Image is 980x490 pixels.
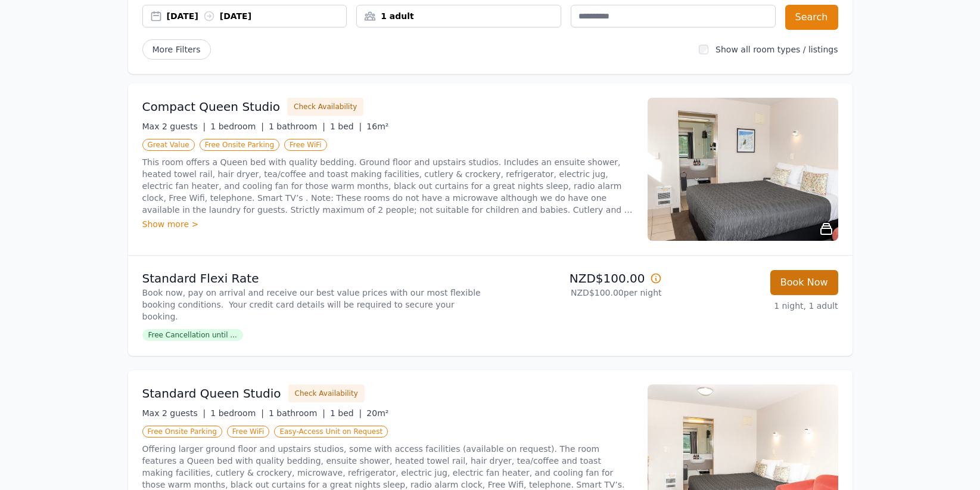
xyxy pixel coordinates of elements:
[142,156,633,216] p: This room offers a Queen bed with quality bedding. Ground floor and upstairs studios. Includes an...
[142,139,195,151] span: Great Value
[142,218,633,230] div: Show more >
[142,122,206,131] span: Max 2 guests |
[715,45,838,54] label: Show all room types / listings
[142,39,211,60] span: More Filters
[269,122,325,131] span: 1 bathroom |
[785,5,838,30] button: Search
[142,408,206,418] span: Max 2 guests |
[288,384,365,402] button: Check Availability
[366,122,388,131] span: 16m²
[357,10,561,22] div: 1 adult
[167,10,347,22] div: [DATE] [DATE]
[142,426,222,438] span: Free Onsite Parking
[210,122,264,131] span: 1 bedroom |
[284,139,327,151] span: Free WiFi
[770,270,838,295] button: Book Now
[142,270,486,287] p: Standard Flexi Rate
[227,426,270,438] span: Free WiFi
[200,139,279,151] span: Free Onsite Parking
[142,98,281,115] h3: Compact Queen Studio
[269,408,325,418] span: 1 bathroom |
[671,300,838,312] p: 1 night, 1 adult
[366,408,388,418] span: 20m²
[495,270,662,287] p: NZD$100.00
[330,122,362,131] span: 1 bed |
[287,98,363,116] button: Check Availability
[142,287,486,322] p: Book now, pay on arrival and receive our best value prices with our most flexible booking conditi...
[142,385,281,402] h3: Standard Queen Studio
[330,408,362,418] span: 1 bed |
[495,287,662,299] p: NZD$100.00 per night
[274,426,388,438] span: Easy-Access Unit on Request
[210,408,264,418] span: 1 bedroom |
[142,329,243,341] span: Free Cancellation until ...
